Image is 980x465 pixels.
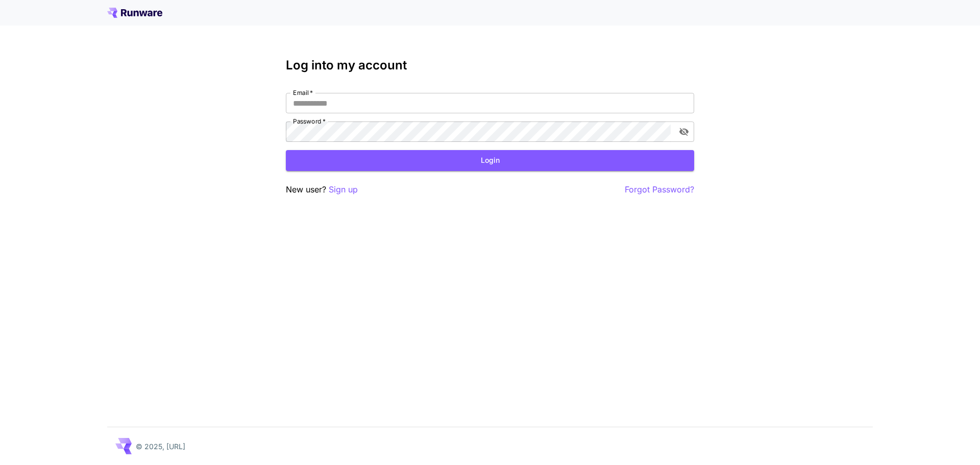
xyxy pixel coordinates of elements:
[286,58,694,72] h3: Log into my account
[293,117,326,126] label: Password
[286,183,358,196] p: New user?
[136,441,185,452] p: © 2025, [URL]
[329,183,358,196] button: Sign up
[286,150,694,171] button: Login
[675,123,693,141] button: toggle password visibility
[293,88,313,97] label: Email
[625,183,694,196] button: Forgot Password?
